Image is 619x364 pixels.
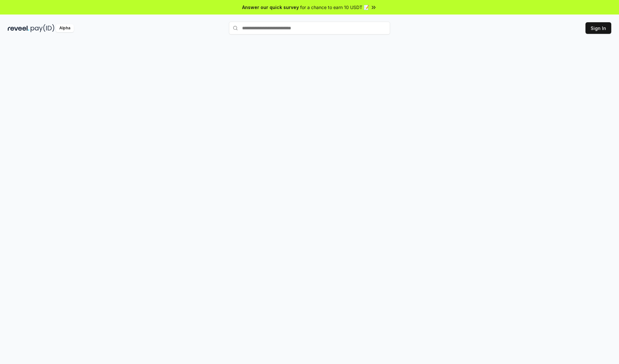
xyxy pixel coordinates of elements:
span: Answer our quick survey [242,4,299,11]
div: Alpha [56,24,74,32]
span: for a chance to earn 10 USDT 📝 [300,4,369,11]
button: Sign In [585,22,611,34]
img: reveel_dark [8,24,29,32]
img: pay_id [31,24,54,32]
